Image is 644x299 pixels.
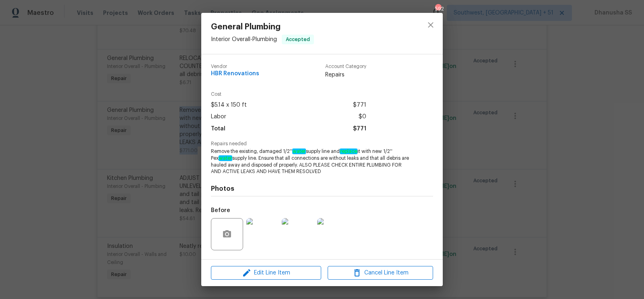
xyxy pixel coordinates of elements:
span: Vendor [211,64,259,69]
span: Edit Line Item [213,268,319,278]
span: General Plumbing [211,23,314,31]
span: Interior Overall - Plumbing [211,37,277,42]
span: Account Category [325,64,366,69]
span: Cancel Line Item [330,268,431,278]
span: Total [211,123,225,135]
span: Repairs [325,71,366,79]
span: $771 [353,99,366,111]
em: water [219,155,232,161]
span: $771 [353,123,366,135]
span: Accepted [283,35,313,43]
span: Repairs needed [211,141,433,146]
button: close [421,15,440,35]
button: Cancel Line Item [328,266,433,280]
h4: Photos [211,185,433,193]
span: HBR Renovations [211,71,259,77]
span: $5.14 x 150 ft [211,99,247,111]
em: replace [340,148,357,154]
h5: Before [211,208,230,213]
div: 592 [435,5,441,13]
span: $0 [359,111,366,123]
em: water [292,148,306,154]
button: Edit Line Item [211,266,321,280]
span: Remove the existing, damaged 1/2'' supply line and it with new 1/2'' Pex supply line. Ensure that... [211,148,411,175]
span: Cost [211,92,366,97]
span: Labor [211,111,226,123]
